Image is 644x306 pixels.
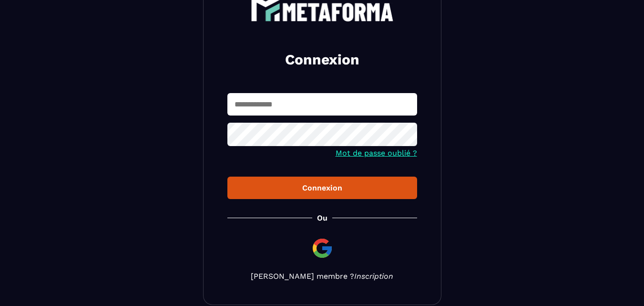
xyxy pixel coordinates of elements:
[317,213,327,222] p: Ou
[227,272,417,281] p: [PERSON_NAME] membre ?
[311,237,334,260] img: google
[336,148,417,158] a: Mot de passe oublié ?
[239,50,406,69] h2: Connexion
[235,183,409,192] div: Connexion
[354,272,393,281] a: Inscription
[227,177,417,199] button: Connexion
